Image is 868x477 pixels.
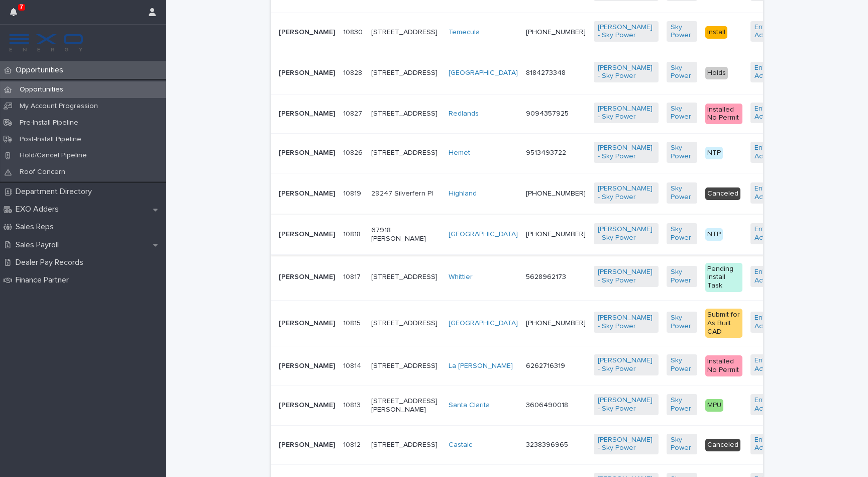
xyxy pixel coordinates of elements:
a: Sky Power [671,23,693,40]
a: Sky Power [671,436,693,453]
p: [PERSON_NAME] [279,149,335,157]
p: [STREET_ADDRESS] [371,362,441,370]
p: Sales Payroll [12,240,67,250]
a: 8184273348 [526,69,566,76]
a: EnFin - Active [754,105,789,122]
p: [PERSON_NAME] [279,110,335,118]
p: [PERSON_NAME] [279,28,335,37]
p: [PERSON_NAME] [279,319,335,328]
a: [PERSON_NAME] - Sky Power [598,436,655,453]
p: 29247 Silverfern Pl [371,189,441,198]
p: [PERSON_NAME] [279,362,335,370]
div: Submit for As Built CAD [705,309,742,338]
p: EXO Adders [12,205,67,214]
a: 3606490018 [526,402,568,409]
a: Santa Clarita [449,401,490,410]
a: [PERSON_NAME] - Sky Power [598,314,655,331]
a: [PERSON_NAME] - Sky Power [598,225,655,242]
div: MPU [705,399,723,412]
div: Holds [705,67,728,79]
a: [PHONE_NUMBER] [526,231,586,238]
a: Whittier [449,273,473,281]
a: EnFin - Active [754,268,789,285]
a: [PERSON_NAME] - Sky Power [598,396,655,413]
a: Sky Power [671,314,693,331]
a: EnFin - Active [754,314,789,331]
p: [STREET_ADDRESS] [371,69,441,77]
a: [PHONE_NUMBER] [526,190,586,197]
div: NTP [705,147,723,159]
a: [GEOGRAPHIC_DATA] [449,230,518,239]
a: EnFin - Active [754,184,789,202]
p: Roof Concern [12,168,73,176]
p: 10817 [343,271,363,281]
p: 67918 [PERSON_NAME] [371,226,441,243]
a: EnFin - Active [754,436,789,453]
p: 10819 [343,187,363,198]
p: My Account Progression [12,102,106,111]
div: Canceled [705,439,740,451]
img: FKS5r6ZBThi8E5hshIGi [8,33,84,53]
p: 10818 [343,228,363,239]
p: Department Directory [12,187,100,197]
p: [STREET_ADDRESS] [371,149,441,157]
a: Sky Power [671,396,693,413]
div: NTP [705,228,723,241]
a: [PERSON_NAME] - Sky Power [598,64,655,81]
a: Sky Power [671,64,693,81]
a: 9094357925 [526,110,569,117]
p: 10812 [343,439,363,449]
a: EnFin - Active [754,396,789,413]
a: Sky Power [671,184,693,202]
a: 9513493722 [526,149,566,156]
div: Canceled [705,187,740,200]
p: [STREET_ADDRESS] [371,441,441,449]
p: [STREET_ADDRESS] [371,28,441,37]
p: 10815 [343,317,363,328]
p: Hold/Cancel Pipeline [12,151,95,160]
a: [PERSON_NAME] - Sky Power [598,105,655,122]
a: [PHONE_NUMBER] [526,29,586,36]
p: 10813 [343,399,363,410]
a: Sky Power [671,144,693,161]
a: 6262716319 [526,362,565,369]
p: Opportunities [12,85,71,94]
a: [PERSON_NAME] - Sky Power [598,356,655,373]
p: Dealer Pay Records [12,258,91,267]
p: 7 [20,4,23,11]
div: 7 [10,6,23,24]
p: [PERSON_NAME] [279,69,335,77]
a: [PERSON_NAME] - Sky Power [598,184,655,202]
a: EnFin - Active [754,64,789,81]
p: Pre-Install Pipeline [12,119,86,127]
p: [PERSON_NAME] [279,441,335,449]
p: [PERSON_NAME] [279,230,335,239]
p: 10814 [343,360,363,370]
p: Opportunities [12,65,71,75]
a: Sky Power [671,268,693,285]
a: Sky Power [671,225,693,242]
a: EnFin - Active [754,23,789,40]
a: La [PERSON_NAME] [449,362,513,370]
div: Installed No Permit [705,104,742,125]
a: [PERSON_NAME] - Sky Power [598,268,655,285]
a: EnFin - Active [754,144,789,161]
div: Installed No Permit [705,355,742,376]
a: [GEOGRAPHIC_DATA] [449,69,518,77]
a: Temecula [449,28,480,37]
a: Sky Power [671,105,693,122]
a: EnFin - Active [754,356,789,373]
a: 5628962173 [526,273,566,280]
a: Sky Power [671,356,693,373]
div: Install [705,26,727,39]
p: 10826 [343,147,365,157]
a: Redlands [449,110,479,118]
a: Castaic [449,441,472,449]
p: [STREET_ADDRESS][PERSON_NAME] [371,397,441,414]
a: [PERSON_NAME] - Sky Power [598,23,655,40]
a: [GEOGRAPHIC_DATA] [449,319,518,328]
p: Sales Reps [12,222,62,232]
p: Finance Partner [12,275,77,285]
a: [PERSON_NAME] - Sky Power [598,144,655,161]
p: [STREET_ADDRESS] [371,110,441,118]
